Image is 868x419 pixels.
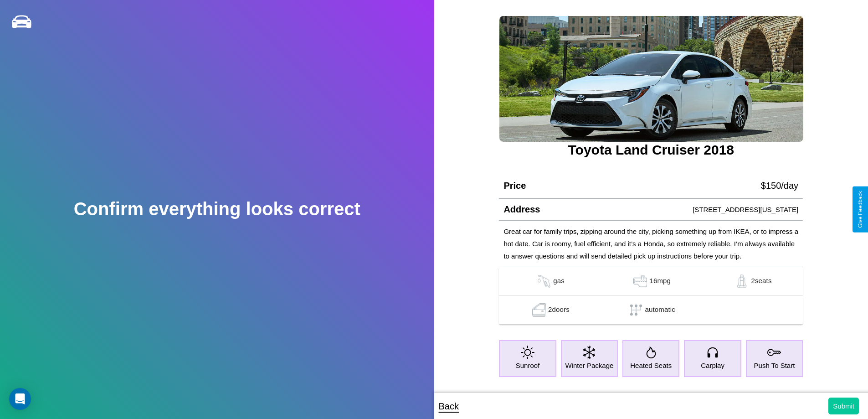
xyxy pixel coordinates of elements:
[828,398,859,414] button: Submit
[74,199,360,219] h2: Confirm everything looks correct
[751,274,771,288] p: 2 seats
[499,267,803,325] table: simple table
[631,274,649,288] img: gas
[857,191,863,228] div: Give Feedback
[516,359,540,372] p: Sunroof
[530,303,548,317] img: gas
[761,177,798,194] p: $ 150 /day
[548,303,570,317] p: 2 doors
[503,181,526,191] h4: Price
[565,359,613,372] p: Winter Package
[553,274,565,288] p: gas
[503,225,798,262] p: Great car for family trips, zipping around the city, picking something up from IKEA, or to impres...
[645,303,675,317] p: automatic
[630,359,672,372] p: Heated Seats
[535,274,553,288] img: gas
[754,359,795,372] p: Push To Start
[733,274,751,288] img: gas
[649,274,671,288] p: 16 mpg
[503,204,540,215] h4: Address
[439,398,459,414] p: Back
[693,203,798,216] p: [STREET_ADDRESS][US_STATE]
[499,142,803,158] h3: Toyota Land Cruiser 2018
[9,388,31,410] div: Open Intercom Messenger
[701,359,724,372] p: Carplay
